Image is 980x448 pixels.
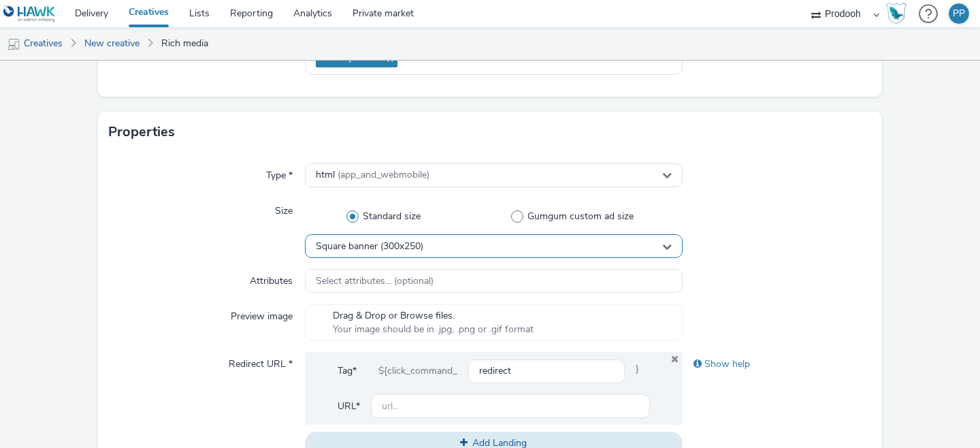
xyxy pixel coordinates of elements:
[7,37,20,51] img: mobile
[953,3,965,24] div: PP
[319,52,383,64] span: Grocery Stores
[316,170,429,181] span: html
[333,323,534,336] span: Your image should be in .jpg, .png or .gif format
[316,241,423,253] span: Square banner (300x250)
[367,359,468,383] div: ${click_command_
[371,394,650,418] input: url...
[886,3,912,25] a: Hawk Academy
[225,304,298,323] label: Preview image
[886,3,906,25] img: Hawk Academy
[683,352,872,377] div: Show help
[244,269,298,288] label: Attributes
[625,359,650,383] span: }
[223,352,298,371] label: Redirect URL *
[3,5,56,22] img: undefined Logo
[333,309,534,323] span: Drag & Drop or Browse files.
[108,122,175,142] h3: Properties
[338,168,429,181] span: (app_and_webmobile)
[527,210,634,223] span: Gumgum custom ad size
[269,199,298,218] label: Size
[316,276,434,287] span: Select attributes... (optional)
[154,27,215,60] a: Rich media
[78,27,146,60] a: New creative
[261,163,298,182] label: Type *
[363,210,421,223] span: Standard size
